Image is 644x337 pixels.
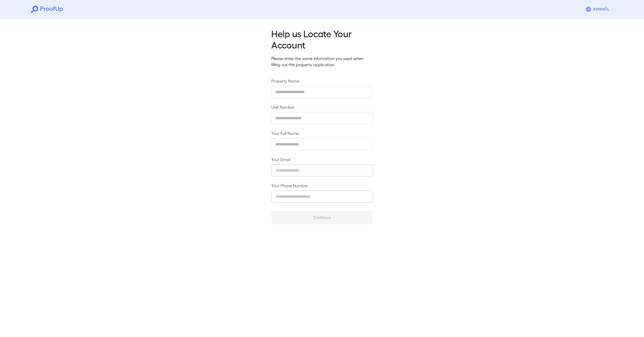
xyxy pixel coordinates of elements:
button: Espanõl [583,4,613,14]
h2: Help us Locate Your Account [271,28,373,50]
label: Unit Number [271,104,373,110]
label: Property Name [271,78,373,84]
label: Your Full Name [271,130,373,136]
label: Your Phone Number [271,183,373,189]
p: Please enter the same information you used when filling out the property application. [271,55,373,68]
label: Your Email [271,156,373,162]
